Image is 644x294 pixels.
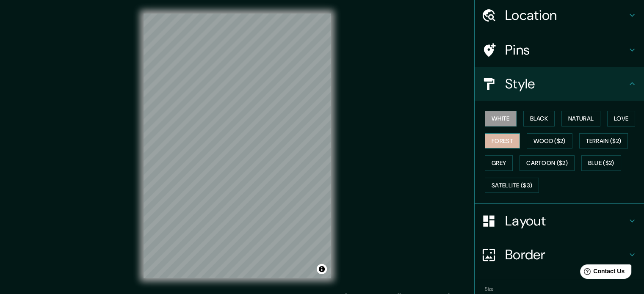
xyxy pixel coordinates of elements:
[581,155,621,171] button: Blue ($2)
[505,246,627,263] h4: Border
[505,41,627,58] h4: Pins
[607,111,635,126] button: Love
[569,261,635,285] iframe: Help widget launcher
[485,155,513,171] button: Grey
[527,133,572,149] button: Wood ($2)
[144,14,331,278] canvas: Map
[505,75,627,92] h4: Style
[485,133,520,149] button: Forest
[317,264,327,274] button: Toggle attribution
[505,212,627,229] h4: Layout
[475,238,644,272] div: Border
[475,33,644,67] div: Pins
[485,286,494,293] label: Size
[485,111,517,126] button: White
[520,155,575,171] button: Cartoon ($2)
[505,7,627,24] h4: Location
[561,111,600,126] button: Natural
[475,204,644,238] div: Layout
[523,111,555,126] button: Black
[475,67,644,101] div: Style
[485,178,539,193] button: Satellite ($3)
[579,133,628,149] button: Terrain ($2)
